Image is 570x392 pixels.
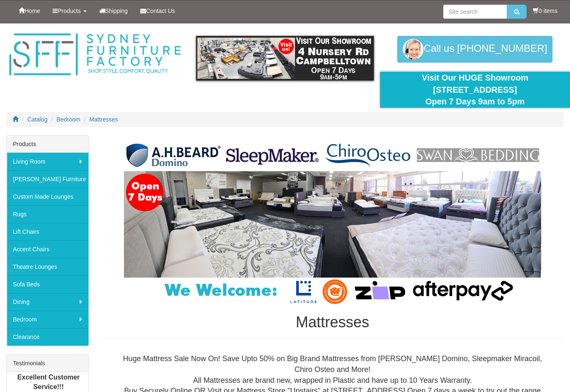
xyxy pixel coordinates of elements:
a: Shipping [93,0,134,21]
a: Clearance [7,328,88,346]
h1: Mattresses [101,314,564,331]
span: Shipping [105,8,128,14]
img: Mattresses [124,139,541,306]
a: Catalog [28,116,48,123]
span: Products [58,8,81,14]
span: Contact Us [146,8,175,14]
a: Theatre Lounges [7,258,88,276]
input: Site search [443,5,507,19]
a: Lift Chairs [7,223,88,240]
img: showroom.gif [196,36,373,81]
img: Sydney Furniture Factory [6,32,184,78]
a: Living Room [7,153,88,170]
a: Mattresses [89,116,118,123]
div: Visit Our HUGE Showroom [STREET_ADDRESS] Open 7 Days 9am to 5pm [386,72,564,108]
div: Testimonials [7,355,88,372]
a: Accent Chairs [7,240,88,258]
li: 0 items [533,7,557,15]
a: Dining [7,293,88,311]
b: Excellent Customer Service!!! [18,374,80,390]
a: Bedroom [7,311,88,328]
a: Home [13,0,46,21]
a: [PERSON_NAME] Furniture [7,170,88,188]
a: Bedroom [57,116,81,123]
span: Home [25,8,40,14]
a: Custom Made Lounges [7,188,88,205]
a: Contact Us [134,0,181,21]
a: Products [46,0,93,21]
a: Sofa Beds [7,276,88,293]
div: Products [7,136,88,153]
a: Rugs [7,205,88,223]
